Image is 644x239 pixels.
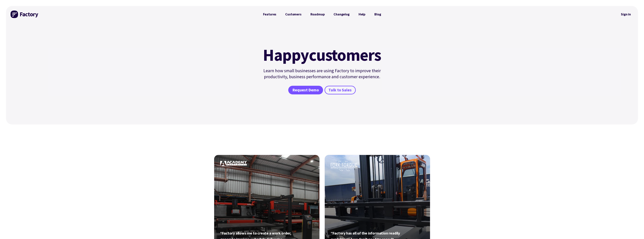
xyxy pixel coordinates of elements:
[281,11,306,18] a: Customers
[263,47,309,63] mark: Happy
[306,11,329,18] a: Roadmap
[259,11,281,18] a: Features
[354,11,370,18] a: Help
[259,11,386,18] nav: Primary Navigation
[325,86,356,94] a: Talk to Sales
[329,11,354,18] a: Changelog
[288,86,323,94] a: Request Demo
[328,87,352,93] span: Talk to Sales
[618,10,633,19] a: Sign in
[261,68,383,80] p: Learn how small businesses are using Factory to improve their productivity, business performance ...
[370,11,385,18] a: Blog
[292,87,319,93] span: Request Demo
[11,11,39,18] img: Factory
[261,47,383,63] h1: customers
[618,10,633,19] nav: Secondary Navigation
